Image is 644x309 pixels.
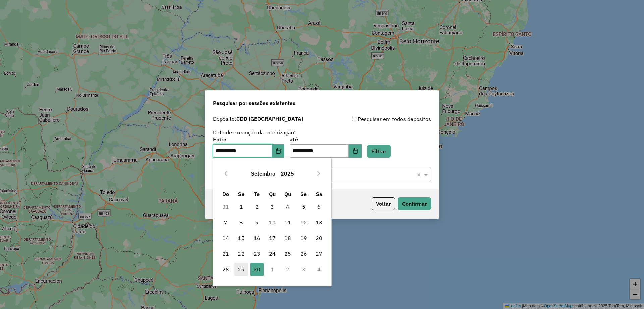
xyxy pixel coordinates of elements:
[250,216,264,229] span: 9
[280,199,296,215] td: 4
[236,115,303,122] strong: CDD [GEOGRAPHIC_DATA]
[372,197,395,210] button: Voltar
[278,165,297,182] button: Choose Year
[222,191,229,197] span: Do
[269,191,276,197] span: Qu
[297,200,310,214] span: 5
[280,215,296,230] td: 11
[248,165,278,182] button: Choose Month
[233,215,249,230] td: 8
[213,135,284,143] label: Entre
[219,231,232,245] span: 14
[219,263,232,276] span: 28
[265,261,280,277] td: 1
[219,216,232,229] span: 7
[265,230,280,246] td: 17
[281,216,294,229] span: 11
[316,191,322,197] span: Sa
[398,197,431,210] button: Confirmar
[296,261,311,277] td: 3
[249,261,264,277] td: 30
[249,246,264,261] td: 23
[249,230,264,246] td: 16
[218,246,233,261] td: 21
[218,230,233,246] td: 14
[296,246,311,261] td: 26
[300,191,307,197] span: Se
[234,263,248,276] span: 29
[234,200,248,214] span: 1
[296,215,311,230] td: 12
[280,261,296,277] td: 2
[311,246,327,261] td: 27
[312,231,326,245] span: 20
[311,199,327,215] td: 6
[313,168,324,179] button: Next Month
[311,230,327,246] td: 20
[233,261,249,277] td: 29
[266,231,279,245] span: 17
[218,199,233,215] td: 31
[218,215,233,230] td: 7
[238,191,245,197] span: Se
[297,216,310,229] span: 12
[272,144,285,158] button: Choose Date
[280,246,296,261] td: 25
[281,200,294,214] span: 4
[266,216,279,229] span: 10
[221,168,231,179] button: Previous Month
[213,115,303,123] label: Depósito:
[213,99,296,107] span: Pesquisar por sessões existentes
[265,246,280,261] td: 24
[311,261,327,277] td: 4
[312,216,326,229] span: 13
[233,230,249,246] td: 15
[250,231,264,245] span: 16
[234,247,248,260] span: 22
[311,215,327,230] td: 13
[280,230,296,246] td: 18
[297,231,310,245] span: 19
[312,247,326,260] span: 27
[296,230,311,246] td: 19
[349,144,362,158] button: Choose Date
[265,215,280,230] td: 10
[417,170,423,179] span: Clear all
[367,145,391,158] button: Filtrar
[250,247,264,260] span: 23
[266,200,279,214] span: 3
[249,199,264,215] td: 2
[234,231,248,245] span: 15
[234,216,248,229] span: 8
[290,135,361,143] label: até
[265,199,280,215] td: 3
[266,247,279,260] span: 24
[322,115,431,123] div: Pesquisar em todos depósitos
[281,247,294,260] span: 25
[233,246,249,261] td: 22
[219,247,232,260] span: 21
[233,199,249,215] td: 1
[281,231,294,245] span: 18
[297,247,310,260] span: 26
[213,128,296,137] label: Data de execução da roteirização:
[218,261,233,277] td: 28
[250,200,264,214] span: 2
[296,199,311,215] td: 5
[254,191,260,197] span: Te
[284,191,291,197] span: Qu
[312,200,326,214] span: 6
[250,263,264,276] span: 30
[249,215,264,230] td: 9
[213,158,332,286] div: Choose Date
